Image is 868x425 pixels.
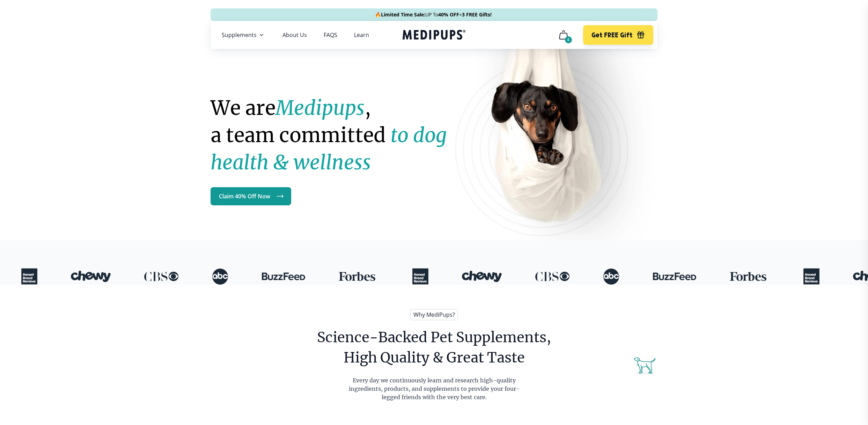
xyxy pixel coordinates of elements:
span: Get FREE Gift [591,31,632,39]
a: FAQS [324,31,337,38]
button: Get FREE Gift [583,25,653,45]
h2: Science-Backed Pet Supplements, High Quality & Great Taste [317,327,551,368]
img: Natural dog supplements for joint and coat health [455,11,664,267]
a: Medipups [403,28,465,43]
a: Learn [354,31,369,38]
span: Supplements [222,31,257,38]
a: About Us [282,31,307,38]
p: Every day we continuously learn and research high-quality ingredients, products, and supplements ... [340,376,528,401]
div: 4 [565,36,572,43]
button: Supplements [222,31,266,39]
span: 🔥 UP To + [375,11,492,18]
a: Claim 40% Off Now [211,187,291,205]
span: Why MediPups? [410,309,458,320]
button: cart [555,27,572,43]
h1: We are , a team committed [211,94,466,176]
strong: Medipups [275,96,365,120]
